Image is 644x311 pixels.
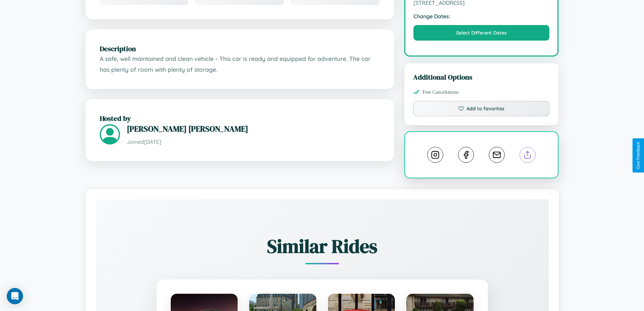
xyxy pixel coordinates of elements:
h2: Hosted by [100,113,380,123]
p: Joined [DATE] [127,137,380,147]
h3: Additional Options [413,72,550,82]
p: A safe, well maintained and clean vehicle - This car is ready and equipped for adventure. The car... [100,53,380,75]
div: Open Intercom Messenger [7,288,23,304]
button: Select Different Dates [413,25,550,41]
h3: [PERSON_NAME] [PERSON_NAME] [127,123,380,134]
span: Free Cancellations [423,89,459,95]
button: Add to favorites [413,101,550,116]
h2: Description [100,44,380,53]
div: Give Feedback [636,142,641,169]
strong: Change Dates: [413,13,550,20]
h2: Similar Rides [119,233,525,259]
